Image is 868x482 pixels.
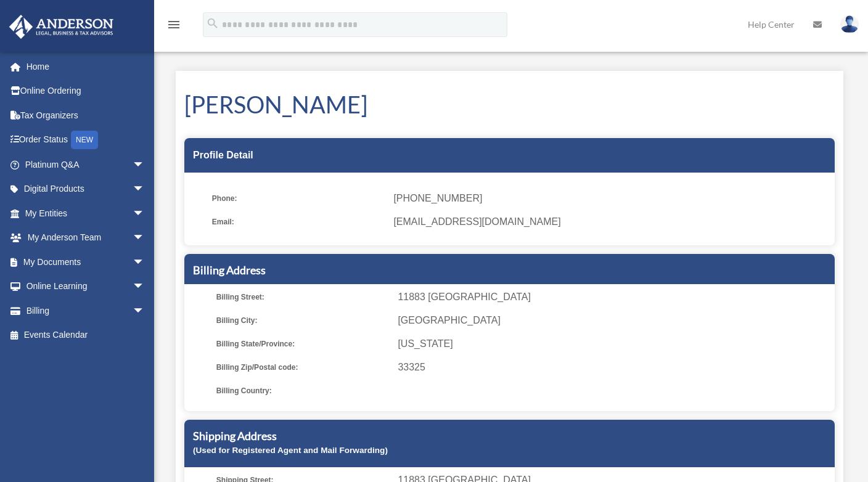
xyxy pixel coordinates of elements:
div: NEW [71,131,98,149]
span: Billing Street: [216,288,390,306]
a: Order StatusNEW [9,128,163,153]
a: Digital Productsarrow_drop_down [9,177,163,202]
span: arrow_drop_down [133,201,157,226]
h5: Shipping Address [193,428,826,444]
a: Billingarrow_drop_down [9,298,163,323]
a: Home [9,54,163,79]
span: [US_STATE] [398,335,830,353]
span: [PHONE_NUMBER] [393,190,826,207]
span: Email: [212,213,385,231]
a: Online Ordering [9,79,163,104]
a: Tax Organizers [9,103,163,128]
a: Online Learningarrow_drop_down [9,274,163,299]
small: (Used for Registered Agent and Mail Forwarding) [193,446,388,455]
i: search [206,17,219,30]
span: [GEOGRAPHIC_DATA] [398,312,830,329]
span: Billing Zip/Postal code: [216,359,390,376]
span: Phone: [212,190,385,207]
a: My Entitiesarrow_drop_down [9,201,163,226]
i: menu [166,17,181,32]
h1: [PERSON_NAME] [184,88,835,121]
span: 11883 [GEOGRAPHIC_DATA] [398,288,830,306]
span: [EMAIL_ADDRESS][DOMAIN_NAME] [393,213,826,231]
span: arrow_drop_down [133,298,157,324]
a: Events Calendar [9,323,163,348]
a: Platinum Q&Aarrow_drop_down [9,152,163,177]
span: Billing State/Province: [216,335,390,353]
span: arrow_drop_down [133,226,157,251]
img: Anderson Advisors Platinum Portal [6,15,117,39]
span: arrow_drop_down [133,152,157,178]
img: User Pic [840,15,859,33]
a: My Anderson Teamarrow_drop_down [9,226,163,250]
a: menu [166,22,181,32]
div: Profile Detail [184,138,835,173]
span: 33325 [398,359,830,376]
span: Billing Country: [216,382,390,399]
span: arrow_drop_down [133,177,157,202]
span: Billing City: [216,312,390,329]
a: My Documentsarrow_drop_down [9,250,163,274]
h5: Billing Address [193,263,826,278]
span: arrow_drop_down [133,274,157,300]
span: arrow_drop_down [133,250,157,275]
